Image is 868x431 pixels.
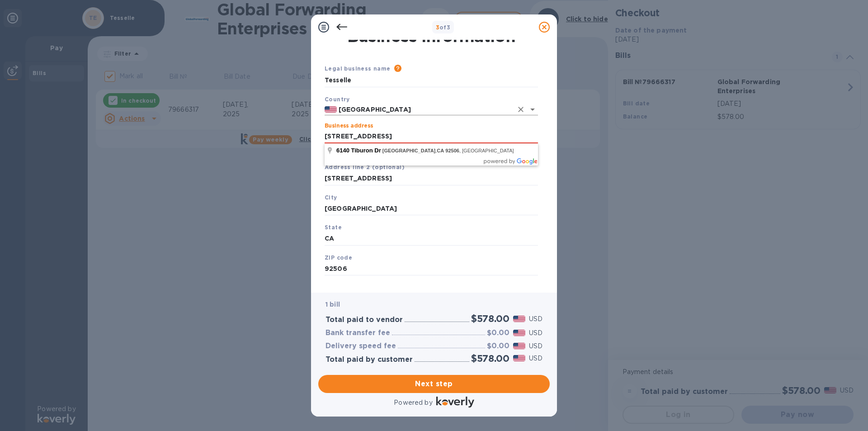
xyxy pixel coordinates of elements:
span: 92506 [445,148,459,153]
span: [GEOGRAPHIC_DATA] [382,148,436,153]
img: US [325,106,337,113]
h2: $578.00 [471,313,509,324]
span: 3 [436,24,439,31]
img: Logo [436,397,474,407]
h3: Delivery speed fee [325,342,396,350]
input: Enter legal business name [325,74,538,87]
h2: $578.00 [471,353,509,364]
p: Powered by [394,398,432,407]
h1: Business Information [323,27,540,46]
h3: $0.00 [487,329,509,337]
button: Open [526,103,539,116]
input: Enter address line 2 [325,172,538,185]
b: ZIP code [325,254,352,261]
b: City [325,194,337,201]
input: Enter state [325,232,538,246]
h3: Total paid to vendor [325,316,403,324]
span: Tiburon Dr [351,147,381,154]
h3: Bank transfer fee [325,329,390,337]
input: Enter ZIP code [325,262,538,276]
input: Enter address [325,130,538,143]
b: 1 bill [325,301,340,308]
b: Country [325,96,350,103]
p: USD [529,354,542,363]
p: USD [529,341,542,351]
img: USD [513,330,525,336]
p: USD [529,328,542,338]
span: Next step [325,379,542,389]
b: Legal business name [325,65,391,72]
span: , , [GEOGRAPHIC_DATA] [382,148,514,153]
h3: Total paid by customer [325,355,413,364]
b: of 3 [436,24,451,31]
img: USD [513,343,525,349]
input: Select country [337,104,513,115]
button: Next step [318,375,550,393]
span: CA [437,148,444,153]
b: State [325,224,342,231]
button: Clear [514,103,527,116]
input: Enter city [325,202,538,215]
img: USD [513,316,525,322]
b: Address line 2 (optional) [325,164,405,171]
h3: $0.00 [487,342,509,350]
span: 6140 [336,147,349,154]
p: USD [529,314,542,324]
label: Business address [325,123,373,129]
img: USD [513,355,525,361]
